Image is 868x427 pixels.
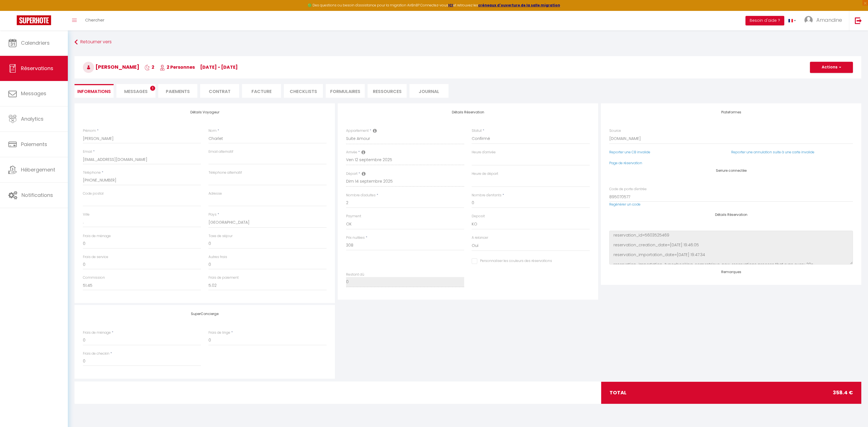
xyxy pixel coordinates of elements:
[21,115,44,122] span: Analytics
[409,84,449,98] li: Journal
[472,171,498,176] label: Heure de départ
[21,65,53,72] span: Réservations
[609,161,642,165] a: Page de réservation
[81,11,109,30] a: Chercher
[208,254,227,260] label: Autres frais
[83,128,96,133] label: Prénom
[472,150,496,155] label: Heure d'arrivée
[609,150,650,154] a: Reporter une CB invalide
[346,171,358,176] label: Départ
[208,170,242,175] label: Téléphone alternatif
[160,64,195,70] span: 2 Personnes
[816,16,842,23] span: Amandine
[346,150,357,155] label: Arrivée
[83,254,108,260] label: Frais de service
[208,330,230,335] label: Frais de linge
[448,3,453,8] a: ICI
[83,63,139,70] span: [PERSON_NAME]
[804,16,813,24] img: ...
[472,235,488,240] label: A relancer
[346,235,365,240] label: Prix nuitées
[609,128,621,133] label: Source
[85,17,104,23] span: Chercher
[855,17,862,24] img: logout
[150,86,155,91] span: 1
[609,169,853,173] h4: Serrure connectée
[284,84,323,98] li: CHECKLISTS
[83,275,105,280] label: Commission
[21,166,55,173] span: Hébergement
[368,84,407,98] li: Ressources
[124,88,148,95] span: Messages
[346,110,590,114] h4: Détails Réservation
[83,351,109,356] label: Frais de checkin
[745,16,784,25] button: Besoin d'aide ?
[472,193,502,198] label: Nombre d'enfants
[83,212,90,217] label: Ville
[326,84,365,98] li: FORMULAIRES
[609,213,853,217] h4: Détails Réservation
[601,382,861,404] div: total
[75,37,861,47] a: Retourner vers
[208,191,222,196] label: Adresse
[83,233,111,239] label: Frais de ménage
[833,389,853,397] span: 358.4 €
[83,191,104,196] label: Code postal
[242,84,281,98] li: Facture
[208,149,233,154] label: Email alternatif
[346,214,361,219] label: Payment
[17,15,51,25] img: Super Booking
[208,212,217,217] label: Pays
[810,62,853,73] button: Actions
[346,128,369,133] label: Appartement
[472,128,482,133] label: Statut
[609,202,641,207] a: Regénérer un code
[200,64,238,70] span: [DATE] - [DATE]
[158,84,197,98] li: Paiements
[200,84,239,98] li: Contrat
[21,192,53,199] span: Notifications
[346,193,376,198] label: Nombre d'adultes
[83,330,111,335] label: Frais de ménage
[609,270,853,274] h4: Remarques
[21,90,46,97] span: Messages
[83,110,327,114] h4: Détails Voyageur
[800,11,849,30] a: ... Amandine
[145,64,154,70] span: 2
[83,149,92,154] label: Email
[4,2,21,19] button: Ouvrir le widget de chat LiveChat
[346,272,364,277] label: Restant dû
[21,39,50,46] span: Calendriers
[75,84,114,98] li: Informations
[731,150,814,154] a: Reporter une annulation suite à une carte invalide
[609,110,853,114] h4: Plateformes
[472,214,485,219] label: Deposit
[844,402,864,423] iframe: Chat
[21,141,47,148] span: Paiements
[208,275,239,280] label: Frais de paiement
[609,187,647,192] label: Code de porte d'entrée
[208,233,232,239] label: Taxe de séjour
[83,170,101,175] label: Téléphone
[208,128,217,133] label: Nom
[478,3,560,8] a: créneaux d'ouverture de la salle migration
[83,312,327,316] h4: SuperConcierge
